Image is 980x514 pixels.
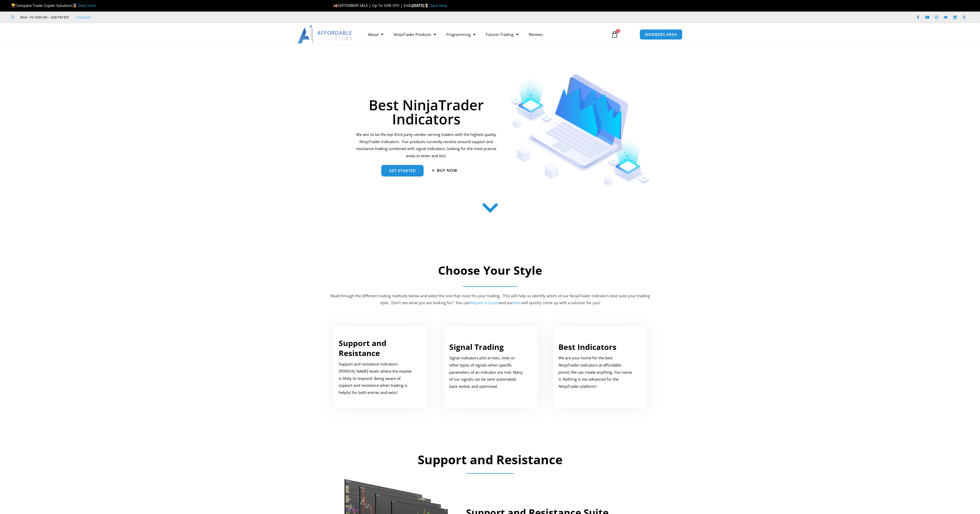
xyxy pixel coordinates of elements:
p: Support and resistance indicators [PERSON_NAME] levels where the market is likely to respond. Bei... [339,361,414,396]
a: Futures Trading [481,28,524,40]
img: Indicators 1 | Affordable Indicators – NinjaTrader [510,74,650,186]
p: We are your home for the best NinjaTrader indicators at affordable prices! We can create anything... [558,354,634,390]
span: SEPTEMBER SALE | Up To 50% OFF | Ends [333,3,412,8]
a: Start Here [78,3,96,8]
a: 0 [603,27,626,42]
a: get started [381,165,424,176]
span: 0 [616,29,620,33]
img: ⌛ [425,4,429,7]
h2: Choose Your Style [330,263,651,278]
span: Mon - Fri: 8:00 AM – 6:00 PM EST [19,14,69,20]
a: NinjaTrader Products [388,28,441,40]
img: 🏆 [11,4,15,7]
span: get started [389,169,416,173]
h1: Best NinjaTrader Indicators [355,98,497,126]
a: Programming [441,28,481,40]
a: Reviews [524,28,548,40]
span: Compare Trade Copier Solutions [11,3,96,8]
a: Signal Trading [449,342,504,352]
img: 🥇 [73,4,77,7]
a: Request A Quote [470,300,499,305]
a: Buy now [433,169,457,172]
img: LogoAI | Affordable Indicators – NinjaTrader [298,25,353,44]
span: Buy now [437,169,457,172]
img: 🍂 [334,4,337,7]
a: About [363,28,388,40]
nav: Menu [363,28,605,40]
p: We aim to be the top third party vendor serving traders with the highest quality NinjaTrader indi... [355,131,497,160]
a: Save Now [430,3,447,8]
p: Signal indicators plot arrows, lines or other types of signals when specific parameters of an ind... [449,354,525,390]
span: MEMBERS AREA [645,33,677,36]
strong: [DATE] [412,3,430,8]
a: team [513,300,522,305]
a: Best Indicators [558,342,616,352]
h2: Support and Resistance [332,452,648,468]
a: MEMBERS AREA [640,29,682,40]
p: Read through the different trading methods below and select the one that most fits your trading. ... [330,292,651,307]
a: Support and Resistance [339,338,386,358]
a: Trustpilot [76,14,91,20]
